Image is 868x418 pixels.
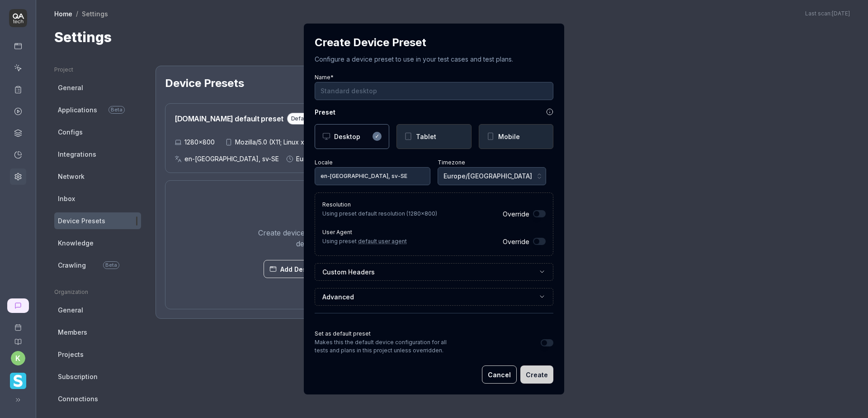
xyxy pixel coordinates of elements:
div: Mobile [498,132,520,141]
label: Locale [315,159,333,166]
label: Name* [315,74,334,81]
label: User Agent [322,229,352,235]
h4: Preset [315,107,335,117]
label: Custom Headers [322,267,538,277]
span: 1280 × 800 [408,210,435,217]
button: Custom Headers [322,264,546,280]
label: Override [503,237,529,246]
input: en-US, sv-SE [315,167,430,185]
label: Set as default preset [315,330,371,337]
label: Timezone [438,159,465,166]
div: ✓ [373,132,382,141]
div: Desktop [334,132,360,141]
span: Using preset [322,238,407,245]
span: preset default resolution ( ) [339,210,437,217]
button: Advanced [322,288,546,305]
p: Makes this the default device configuration for all tests and plans in this project unless overri... [315,338,459,355]
span: Using [322,210,437,217]
p: Configure a device preset to use in your test cases and test plans. [315,54,553,64]
span: default user agent [358,238,407,245]
h2: Create Device Preset [315,34,553,51]
label: Resolution [322,201,351,208]
div: Tablet [416,132,436,141]
span: Europe/[GEOGRAPHIC_DATA] [443,171,532,181]
button: Cancel [482,365,517,384]
label: Override [503,209,529,219]
input: Standard desktop [315,82,553,100]
button: Create [520,365,553,384]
